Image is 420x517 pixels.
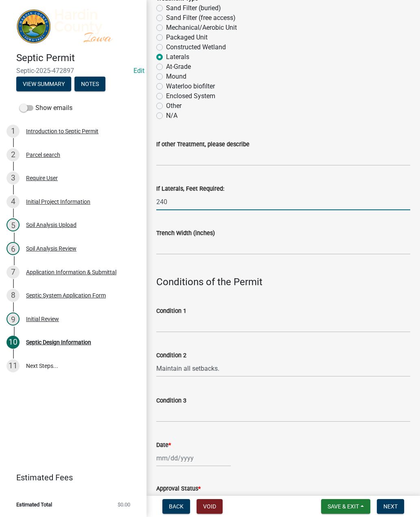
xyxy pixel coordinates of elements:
[16,9,133,44] img: Hardin County, Iowa
[133,67,144,75] wm-modal-confirm: Edit Application Number
[156,450,231,466] input: mm/dd/yyyy
[166,23,237,33] label: Mechanical/Aerobic Unit
[166,81,215,91] label: Waterloo biofilter
[328,503,359,510] span: Save & Exit
[133,67,144,75] a: Edit
[26,152,60,158] div: Parcel search
[7,266,20,279] div: 7
[7,172,20,185] div: 3
[26,175,58,181] div: Require User
[7,148,20,161] div: 2
[7,242,20,255] div: 6
[7,336,20,349] div: 10
[156,142,249,147] label: If other Treatment, please describe
[26,316,59,322] div: Initial Review
[7,195,20,208] div: 4
[26,246,77,251] div: Soil Analysis Review
[74,77,105,91] button: Notes
[377,499,404,514] button: Next
[166,72,186,81] label: Mound
[169,503,184,510] span: Back
[166,13,236,23] label: Sand Filter (free access)
[166,33,208,42] label: Packaged Unit
[321,499,370,514] button: Save & Exit
[156,398,186,404] label: Condition 3
[166,91,215,101] label: Enclosed System
[166,101,182,111] label: Other
[7,289,20,302] div: 8
[156,276,410,288] h4: Conditions of the Permit
[7,359,20,372] div: 11
[16,81,71,88] wm-modal-confirm: Summary
[16,67,130,75] span: Septic-2025-472897
[197,499,223,514] button: Void
[383,503,398,510] span: Next
[156,353,186,359] label: Condition 2
[7,125,20,138] div: 1
[26,222,77,228] div: Soil Analysis Upload
[166,62,191,72] label: At-Grade
[16,502,52,507] span: Estimated Total
[166,111,177,121] label: N/A
[166,42,226,52] label: Constructed Wetland
[26,199,90,205] div: Initial Project Information
[156,231,215,236] label: Trench Width (inches)
[7,218,20,231] div: 5
[166,3,221,13] label: Sand Filter (buried)
[7,469,133,486] a: Estimated Fees
[26,269,116,275] div: Application Information & Submittal
[16,77,71,91] button: View Summary
[26,293,106,298] div: Septic System Application Form
[26,128,98,134] div: Introduction to Septic Permit
[26,339,91,345] div: Septic Design Information
[118,502,130,507] span: $0.00
[156,442,171,448] label: Date
[162,499,190,514] button: Back
[166,52,189,62] label: Laterals
[74,81,105,88] wm-modal-confirm: Notes
[156,186,224,192] label: If Laterals, Feet Required:
[156,308,186,314] label: Condition 1
[7,312,20,326] div: 9
[156,486,201,492] label: Approval Status
[16,52,140,64] h4: Septic Permit
[20,103,72,113] label: Show emails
